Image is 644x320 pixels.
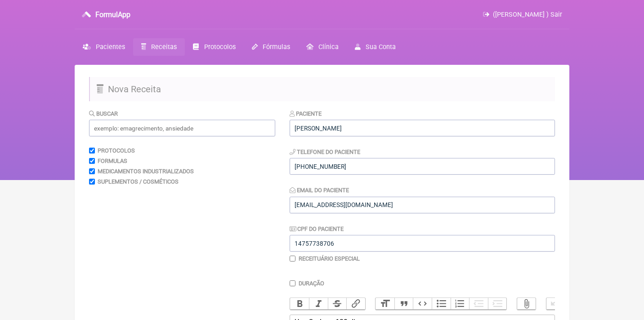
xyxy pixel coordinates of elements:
[469,298,488,310] button: Decrease Level
[546,298,565,310] button: Undo
[347,38,404,56] a: Sua Conta
[451,298,470,310] button: Numbers
[328,298,347,310] button: Strikethrough
[483,11,562,18] a: ([PERSON_NAME] ) Sair
[318,43,339,51] span: Clínica
[493,11,562,18] span: ([PERSON_NAME] ) Sair
[290,225,344,232] label: CPF do Paciente
[95,10,130,19] h3: FormulApp
[89,120,275,136] input: exemplo: emagrecimento, ansiedade
[432,298,451,310] button: Bullets
[366,43,396,51] span: Sua Conta
[290,149,360,155] label: Telefone do Paciente
[89,110,118,117] label: Buscar
[151,43,177,51] span: Receitas
[488,298,507,310] button: Increase Level
[290,298,309,310] button: Bold
[98,147,135,154] label: Protocolos
[309,298,328,310] button: Italic
[98,178,179,185] label: Suplementos / Cosméticos
[346,298,365,310] button: Link
[299,255,360,262] label: Receituário Especial
[290,110,322,117] label: Paciente
[98,158,127,164] label: Formulas
[413,298,432,310] button: Code
[244,38,298,56] a: Fórmulas
[376,298,394,310] button: Heading
[298,38,347,56] a: Clínica
[75,38,133,56] a: Pacientes
[185,38,243,56] a: Protocolos
[89,77,555,101] h2: Nova Receita
[394,298,413,310] button: Quote
[96,43,125,51] span: Pacientes
[290,187,349,194] label: Email do Paciente
[204,43,236,51] span: Protocolos
[517,298,536,310] button: Attach Files
[133,38,185,56] a: Receitas
[263,43,290,51] span: Fórmulas
[299,280,324,287] label: Duração
[98,168,194,175] label: Medicamentos Industrializados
